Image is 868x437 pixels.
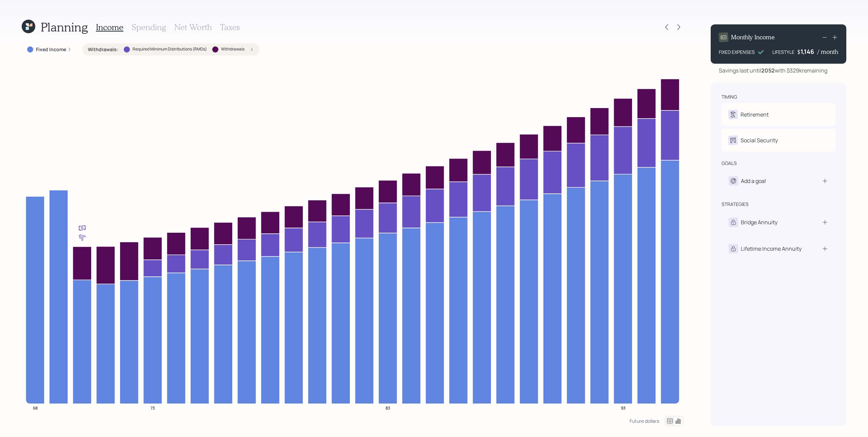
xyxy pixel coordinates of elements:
h3: Income [96,22,123,32]
label: Withdrawals [221,46,244,52]
h4: $ [797,48,801,56]
div: FIXED EXPENSES [719,48,755,56]
div: 1,146 [801,47,817,56]
tspan: 93 [621,405,626,411]
label: Fixed Income [36,46,66,53]
div: timing [722,93,737,100]
h4: Monthly Income [731,34,775,41]
div: Retirement [741,110,769,119]
label: Withdrawals : [88,46,118,53]
div: Add a goal [741,177,766,185]
h3: Spending [132,22,166,32]
div: Savings last until with $329k remaining [719,66,827,75]
h3: Taxes [220,22,240,32]
div: Bridge Annuity [741,218,777,226]
div: LIFESTYLE [772,48,794,56]
h3: Net Worth [174,22,212,32]
label: Required Minimum Distributions (RMDs) [133,46,207,52]
tspan: 83 [386,405,390,411]
b: 2052 [761,67,775,74]
div: Social Security [741,136,778,144]
div: Lifetime Income Annuity [741,245,802,253]
h1: Planning [41,20,88,34]
div: goals [722,160,737,167]
tspan: 68 [33,405,38,411]
div: Future dollars [630,418,659,424]
tspan: 73 [151,405,155,411]
div: strategies [722,201,749,208]
h4: / month [817,48,838,56]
